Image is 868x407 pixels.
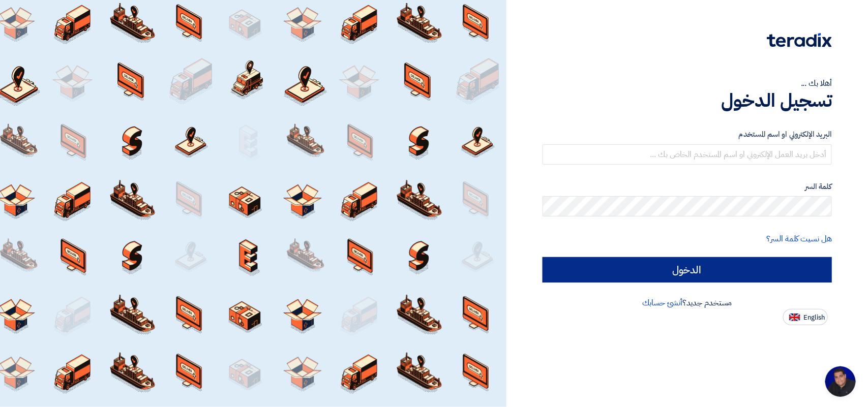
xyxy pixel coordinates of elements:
[543,144,832,165] input: أدخل بريد العمل الإلكتروني او اسم المستخدم الخاص بك ...
[543,89,832,112] h1: تسجيل الدخول
[543,129,832,140] label: البريد الإلكتروني او اسم المستخدم
[767,233,832,245] a: هل نسيت كلمة السر؟
[825,366,856,397] div: Open chat
[767,33,832,47] img: Teradix logo
[543,181,832,193] label: كلمة السر
[543,77,832,89] div: أهلا بك ...
[543,297,832,309] div: مستخدم جديد؟
[789,314,800,321] img: en-US.png
[543,257,832,283] input: الدخول
[803,314,825,321] span: English
[783,309,828,325] button: English
[642,297,682,309] a: أنشئ حسابك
